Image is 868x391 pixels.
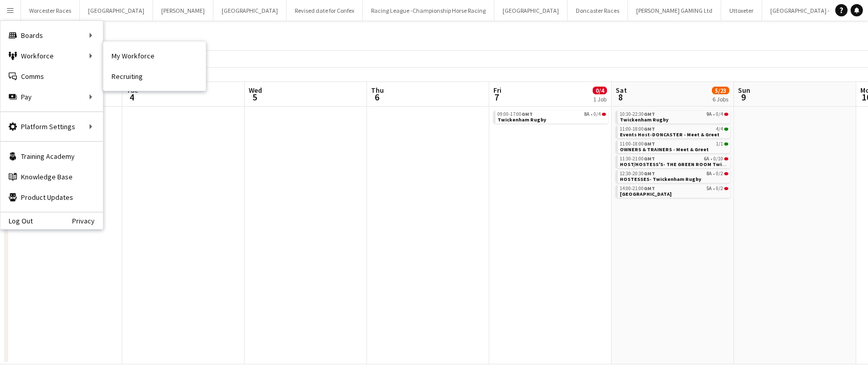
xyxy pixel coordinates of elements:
[644,126,655,132] span: GMT
[593,87,607,94] span: 0/4
[593,95,606,103] div: 1 Job
[249,86,262,95] span: Wed
[620,116,668,123] span: Twickenham Rugby
[247,91,262,103] span: 5
[712,95,729,103] div: 6 Jobs
[716,127,723,132] span: 4/4
[724,113,728,116] span: 0/4
[497,112,606,117] div: •
[644,111,655,117] span: GMT
[620,131,720,138] span: Events Host-DONCASTER - Meet & Greet
[716,171,723,176] span: 0/2
[1,116,103,137] div: Platform Settings
[628,1,721,20] button: [PERSON_NAME] GAMING Ltd
[721,1,762,20] button: Uttoxeter
[494,1,568,20] button: [GEOGRAPHIC_DATA]
[620,171,728,176] div: •
[724,172,728,175] span: 0/2
[602,113,606,116] span: 0/4
[614,91,627,103] span: 8
[620,155,728,167] a: 11:30-21:00GMT6A•0/10HOST/HOSTESS'S- THE GREEN ROOM Twickenham Rugby
[620,170,728,182] a: 12:30-20:30GMT8A•0/2HOSTESSES- Twickenham Rugby
[616,111,730,126] div: 10:30-22:30GMT9A•0/4Twickenham Rugby
[80,1,153,20] button: [GEOGRAPHIC_DATA]
[103,46,206,66] a: My Workforce
[724,128,728,131] span: 4/4
[716,186,723,191] span: 0/2
[704,156,709,161] span: 6A
[584,112,590,117] span: 8A
[616,86,627,95] span: Sat
[644,140,655,147] span: GMT
[497,116,546,123] span: Twickenham Rugby
[620,126,728,137] a: 11:00-18:00GMT4/4Events Host-DONCASTER - Meet & Greet
[616,140,730,155] div: 11:00-18:00GMT1/1OWNERS & TRAINERS - Meet & Greet
[724,187,728,190] span: 0/2
[1,217,33,225] a: Log Out
[736,91,750,103] span: 9
[497,111,606,122] a: 09:00-17:00GMT8A•0/4Twickenham Rugby
[1,66,103,87] a: Comms
[644,185,655,192] span: GMT
[492,91,502,103] span: 7
[724,157,728,160] span: 0/10
[706,112,712,117] span: 9A
[1,46,103,66] div: Workforce
[125,91,138,103] span: 4
[568,1,628,20] button: Doncaster Races
[493,111,608,126] div: 09:00-17:00GMT8A•0/4Twickenham Rugby
[363,1,494,20] button: Racing League -Championship Horse Racing
[716,141,723,147] span: 1/1
[594,112,601,117] span: 0/4
[72,217,103,225] a: Privacy
[616,170,730,185] div: 12:30-20:30GMT8A•0/2HOSTESSES- Twickenham Rugby
[620,186,728,191] div: •
[1,187,103,208] a: Product Updates
[21,1,80,20] button: Worcester Races
[706,171,712,176] span: 8A
[620,141,655,147] span: 11:00-18:00
[287,1,363,20] button: Revised date for Confex
[620,112,728,117] div: •
[620,146,709,153] span: OWNERS & TRAINERS - Meet & Greet
[493,86,502,95] span: Fri
[616,126,730,140] div: 11:00-18:00GMT4/4Events Host-DONCASTER - Meet & Greet
[620,161,761,168] span: HOST/HOSTESS'S- THE GREEN ROOM Twickenham Rugby
[620,156,728,161] div: •
[620,191,671,197] span: Wolverhampton
[620,186,655,191] span: 14:00-21:00
[616,155,730,170] div: 11:30-21:00GMT6A•0/10HOST/HOSTESS'S- THE GREEN ROOM Twickenham Rugby
[213,1,287,20] button: [GEOGRAPHIC_DATA]
[1,25,103,46] div: Boards
[716,112,723,117] span: 0/4
[620,176,701,182] span: HOSTESSES- Twickenham Rugby
[620,112,655,117] span: 10:30-22:30
[706,186,712,191] span: 5A
[153,1,213,20] button: [PERSON_NAME]
[724,142,728,146] span: 1/1
[370,91,384,103] span: 6
[620,171,655,176] span: 12:30-20:30
[620,185,728,197] a: 14:00-21:00GMT5A•0/2[GEOGRAPHIC_DATA]
[497,112,533,117] span: 09:00-17:00
[103,66,206,87] a: Recruiting
[713,156,723,161] span: 0/10
[620,156,655,161] span: 11:30-21:00
[644,170,655,177] span: GMT
[1,167,103,187] a: Knowledge Base
[371,86,384,95] span: Thu
[644,155,655,162] span: GMT
[616,185,730,200] div: 14:00-21:00GMT5A•0/2[GEOGRAPHIC_DATA]
[620,140,728,152] a: 11:00-18:00GMT1/1OWNERS & TRAINERS - Meet & Greet
[620,127,655,132] span: 11:00-18:00
[1,146,103,167] a: Training Academy
[620,111,728,122] a: 10:30-22:30GMT9A•0/4Twickenham Rugby
[712,87,729,94] span: 5/23
[1,87,103,107] div: Pay
[738,86,750,95] span: Sun
[522,111,533,117] span: GMT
